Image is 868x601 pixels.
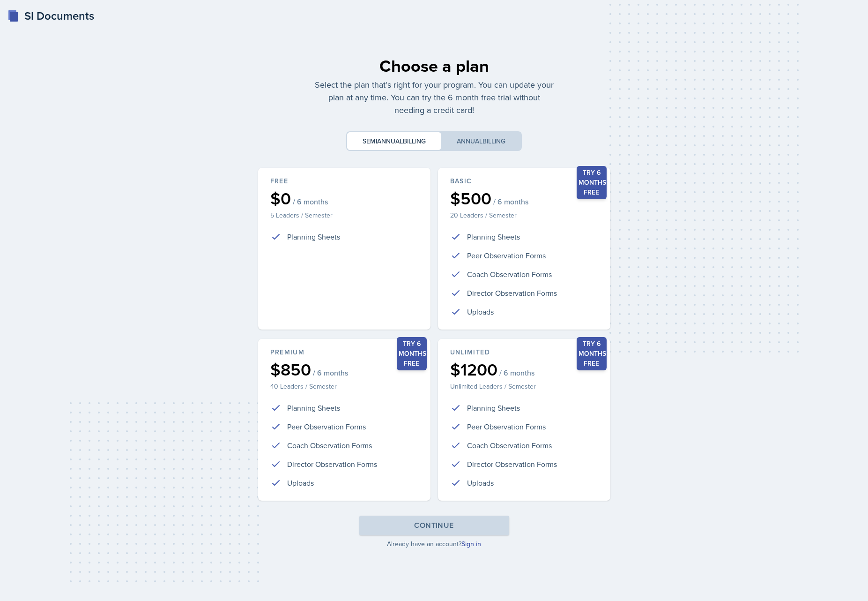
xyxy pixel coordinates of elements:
[467,306,494,317] p: Uploads
[287,402,340,413] p: Planning Sheets
[467,440,552,451] p: Coach Observation Forms
[359,516,509,535] button: Continue
[450,347,598,357] div: Unlimited
[287,231,340,242] p: Planning Sheets
[270,176,418,186] div: Free
[270,190,418,207] div: $0
[414,520,453,531] div: Continue
[467,231,520,242] p: Planning Sheets
[467,250,546,261] p: Peer Observation Forms
[467,402,520,413] p: Planning Sheets
[499,368,534,377] span: / 6 months
[258,539,610,548] p: Already have an account?
[270,361,418,378] div: $850
[467,269,552,280] p: Coach Observation Forms
[270,382,418,391] p: 40 Leaders / Semester
[482,136,505,146] span: billing
[577,166,607,199] div: Try 6 months free
[397,337,427,370] div: Try 6 months free
[287,421,366,432] p: Peer Observation Forms
[7,8,94,24] a: SI Documents
[467,477,494,488] p: Uploads
[347,132,441,150] button: Semiannualbilling
[450,361,598,378] div: $1200
[461,539,481,548] a: Sign in
[577,337,607,370] div: Try 6 months free
[450,382,598,391] p: Unlimited Leaders / Semester
[403,136,426,146] span: billing
[450,190,598,207] div: $500
[450,210,598,220] p: 20 Leaders / Semester
[467,421,546,432] p: Peer Observation Forms
[287,440,372,451] p: Coach Observation Forms
[313,368,348,377] span: / 6 months
[314,78,554,116] p: Select the plan that's right for your program. You can update your plan at any time. You can try ...
[314,53,554,78] div: Choose a plan
[467,287,557,299] p: Director Observation Forms
[287,477,314,488] p: Uploads
[441,132,521,150] button: Annualbilling
[467,458,557,470] p: Director Observation Forms
[293,197,328,206] span: / 6 months
[270,210,418,220] p: 5 Leaders / Semester
[450,176,598,186] div: Basic
[287,458,377,470] p: Director Observation Forms
[270,347,418,357] div: Premium
[493,197,528,206] span: / 6 months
